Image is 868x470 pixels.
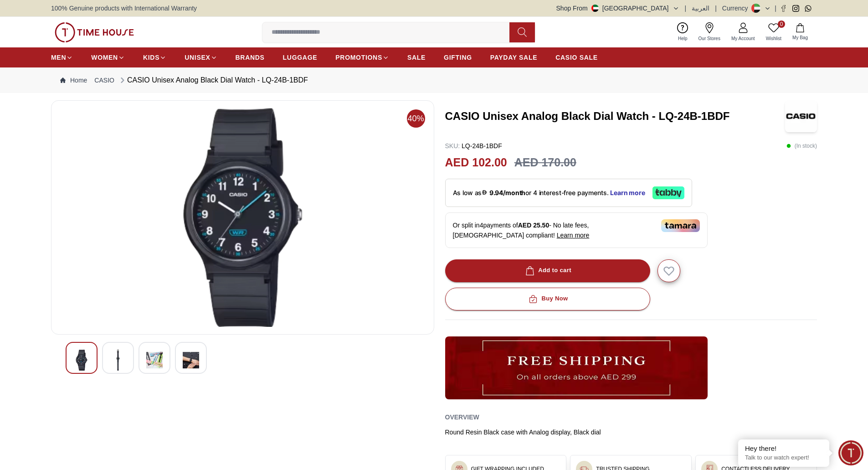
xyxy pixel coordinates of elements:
[780,5,787,12] a: Facebook
[787,21,813,43] button: My Bag
[555,49,598,66] a: CASIO SALE
[524,265,571,276] div: Add to cart
[527,294,568,304] div: Buy Now
[185,49,217,66] a: UNISEX
[444,53,472,62] span: GIFTING
[514,154,576,171] h3: AED 170.00
[118,75,308,86] div: CASIO Unisex Analog Black Dial Watch - LQ-24B-1BDF
[335,49,389,66] a: PROMOTIONS
[695,35,724,42] span: Our Stores
[490,49,537,66] a: PAYDAY SALE
[745,444,822,453] div: Hey there!
[146,350,163,371] img: CASIO Unisex Analog Black Dial Watch - LQ-24B-1BDF
[91,49,125,66] a: WOMEN
[792,5,799,12] a: Instagram
[674,35,691,42] span: Help
[183,350,199,371] img: CASIO Unisex Analog Black Dial Watch - LQ-24B-1BDF
[789,34,812,41] span: My Bag
[557,232,590,239] span: Learn more
[555,53,598,62] span: CASIO SALE
[722,4,752,13] div: Currency
[51,4,197,13] span: 100% Genuine products with International Warranty
[445,410,479,424] h2: Overview
[143,53,159,62] span: KIDS
[51,53,66,62] span: MEN
[51,49,73,66] a: MEN
[728,35,759,42] span: My Account
[445,141,502,150] p: LQ-24B-1BDF
[715,4,717,13] span: |
[445,428,817,437] div: Round Resin Black case with Analog display, Black dial
[518,222,549,229] span: AED 25.50
[407,53,426,62] span: SALE
[785,100,817,132] img: CASIO Unisex Analog Black Dial Watch - LQ-24B-1BDF
[185,53,210,62] span: UNISEX
[556,4,679,13] button: Shop From[GEOGRAPHIC_DATA]
[591,5,599,12] img: United Arab Emirates
[693,21,726,44] a: Our Stores
[283,53,318,62] span: LUGGAGE
[143,49,166,66] a: KIDS
[236,53,265,62] span: BRANDS
[407,109,425,128] span: 40%
[445,259,650,282] button: Add to cart
[283,49,318,66] a: LUGGAGE
[59,108,426,327] img: CASIO Unisex Analog Black Dial Watch - LQ-24B-1BDF
[94,76,114,85] a: CASIO
[407,49,426,66] a: SALE
[838,440,863,465] div: Chat Widget
[445,154,507,171] h2: AED 102.00
[445,109,786,124] h3: CASIO Unisex Analog Black Dial Watch - LQ-24B-1BDF
[73,350,90,371] img: CASIO Unisex Analog Black Dial Watch - LQ-24B-1BDF
[445,212,708,248] div: Or split in 4 payments of - No late fees, [DEMOGRAPHIC_DATA] compliant!
[490,53,537,62] span: PAYDAY SALE
[685,4,687,13] span: |
[661,219,700,232] img: Tamara
[445,336,708,399] img: ...
[445,288,650,310] button: Buy Now
[335,53,382,62] span: PROMOTIONS
[55,22,134,42] img: ...
[236,49,265,66] a: BRANDS
[786,141,817,150] p: ( In stock )
[762,35,785,42] span: Wishlist
[110,350,126,371] img: CASIO Unisex Analog Black Dial Watch - LQ-24B-1BDF
[445,142,460,150] span: SKU :
[60,76,87,85] a: Home
[775,4,776,13] span: |
[745,454,822,462] p: Talk to our watch expert!
[673,21,693,44] a: Help
[778,21,785,28] span: 0
[760,21,787,44] a: 0Wishlist
[692,4,709,13] button: العربية
[444,49,472,66] a: GIFTING
[91,53,118,62] span: WOMEN
[51,67,817,93] nav: Breadcrumb
[805,5,812,12] a: Whatsapp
